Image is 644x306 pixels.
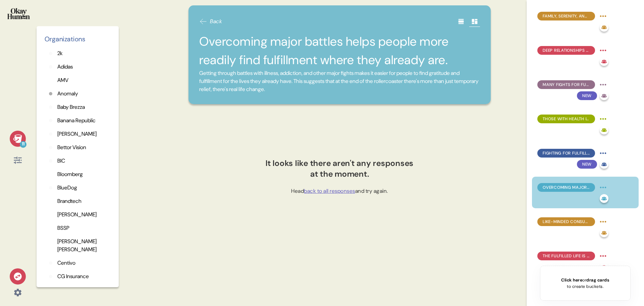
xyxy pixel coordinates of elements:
[57,259,75,267] p: Centivo
[57,272,89,280] p: CG Insurance
[210,17,222,26] span: Back
[57,184,77,192] p: BlueDog
[57,197,82,205] p: Brandtech
[264,158,415,179] div: It looks like there aren't any responses at the moment.
[561,277,582,283] span: Click here
[57,76,68,84] p: AMV
[291,187,388,195] div: Head and try again.
[543,184,590,190] span: Overcoming major battles helps people more readily find fulfillment where they already are.
[57,90,78,98] p: Anomaly
[543,219,590,225] span: Like-minded consumers readily connect brands that take moral stances with fulfillment.
[57,157,65,165] p: BIC
[199,69,480,93] span: Getting through battles with illness, addiction, and other major fights makes it easier for peopl...
[57,103,85,111] p: Baby Brezza
[304,187,355,194] span: back to all responses
[586,277,609,283] span: drag cards
[57,224,69,232] p: BSSP
[57,211,97,219] p: [PERSON_NAME]
[543,253,590,259] span: The fulfilled life is characterized by brands that fit with the vision of a serene, passion-fille...
[20,141,26,148] div: 11
[577,160,597,169] span: New
[577,91,597,100] span: New
[57,237,108,254] p: [PERSON_NAME] [PERSON_NAME]
[57,49,63,57] p: 2k
[7,8,30,19] img: okayhuman.3b1b6348.png
[199,32,480,69] h2: Overcoming major battles helps people more readily find fulfillment where they already are.
[543,150,590,156] span: Fighting for fulfillment means opting in to an intense emotional rollercoaster.
[57,63,73,71] p: Adidas
[543,116,590,122] span: Those with health issues fight both for health and for recognition of their struggles.
[57,170,83,178] p: Bloomberg
[57,143,86,151] p: Bettor Vision
[543,13,590,19] span: Family, serenity, and the pursuit of passions come together to define the "fulfilled life."
[543,82,590,88] span: Many fights for fulfillment are born out of trauma and illness.
[57,117,96,125] p: Banana Republic
[57,130,97,138] p: [PERSON_NAME]
[543,47,590,53] span: Deep relationships are both the long-term goal and short-term rewards of fighting for fulfillment.
[42,34,88,44] div: Organizations
[561,277,609,290] div: or to create buckets.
